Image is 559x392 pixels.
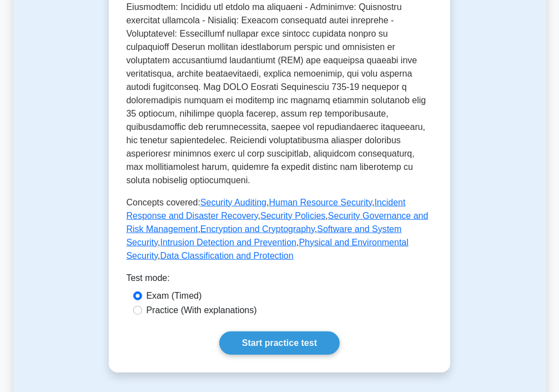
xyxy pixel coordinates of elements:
label: Exam (Timed) [147,289,202,303]
a: Security Policies [260,211,325,220]
label: Practice (With explanations) [147,304,257,317]
div: Test mode: [127,272,433,289]
a: Data Classification and Protection [160,251,294,260]
a: Security Auditing [200,198,266,207]
a: Human Resource Security [269,198,372,207]
a: Start practice test [219,331,340,355]
a: Encryption and Cryptography [200,224,315,234]
a: Intrusion Detection and Prevention [160,238,296,247]
p: Concepts covered: , , , , , , , , , [127,196,433,263]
